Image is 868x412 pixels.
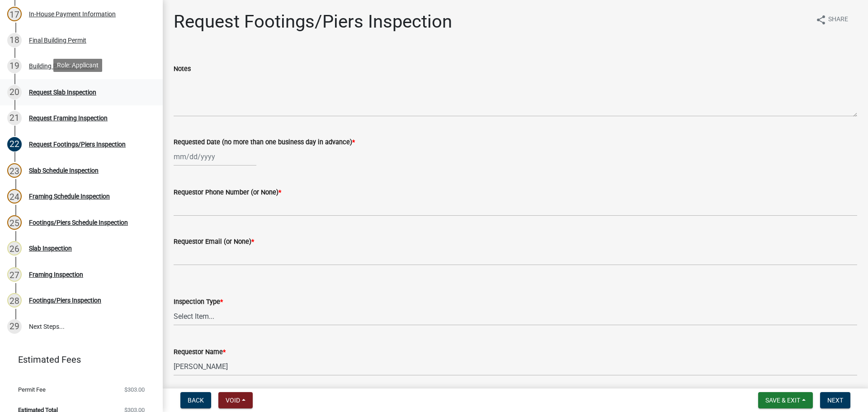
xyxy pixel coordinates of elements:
[226,397,240,404] span: Void
[18,387,46,393] span: Permit Fee
[7,163,22,178] div: 23
[808,11,855,28] button: shareShare
[29,245,72,251] div: Slab Inspection
[7,33,22,47] div: 18
[180,392,211,408] button: Back
[816,14,826,25] i: share
[758,392,813,408] button: Save & Exit
[765,397,800,404] span: Save & Exit
[174,147,256,166] input: mm/dd/yyyy
[29,271,83,278] div: Framing Inspection
[29,115,108,121] div: Request Framing Inspection
[53,59,102,72] div: Role: Applicant
[7,85,22,99] div: 20
[7,293,22,308] div: 28
[828,14,848,25] span: Share
[7,111,22,125] div: 21
[820,392,850,408] button: Next
[7,59,22,73] div: 19
[7,241,22,256] div: 26
[29,167,99,174] div: Slab Schedule Inspection
[29,89,96,95] div: Request Slab Inspection
[174,239,254,245] label: Requestor Email (or None)
[7,350,148,369] a: Estimated Fees
[7,267,22,282] div: 27
[29,141,126,147] div: Request Footings/Piers Inspection
[29,37,86,43] div: Final Building Permit
[124,387,145,393] span: $303.00
[7,319,22,334] div: 29
[174,66,191,72] label: Notes
[7,137,22,152] div: 22
[188,397,204,404] span: Back
[7,189,22,204] div: 24
[29,63,94,69] div: Building Permit Placard
[174,139,355,146] label: Requested Date (no more than one business day in advance)
[174,189,281,196] label: Requestor Phone Number (or None)
[174,11,452,33] h1: Request Footings/Piers Inspection
[29,219,128,226] div: Footings/Piers Schedule Inspection
[827,397,843,404] span: Next
[218,392,253,408] button: Void
[7,215,22,230] div: 25
[174,299,223,305] label: Inspection Type
[29,11,116,17] div: In-House Payment Information
[7,7,22,21] div: 17
[174,349,226,355] label: Requestor Name
[29,193,110,199] div: Framing Schedule Inspection
[29,297,101,303] div: Footings/Piers Inspection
